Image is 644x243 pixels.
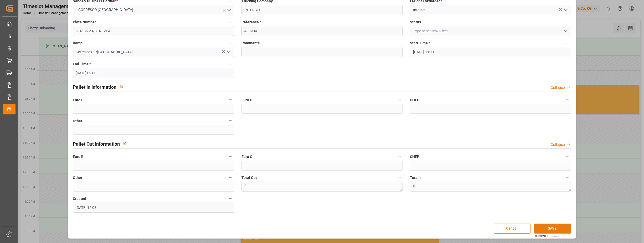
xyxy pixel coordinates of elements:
button: Euro B [227,153,234,160]
button: Euro C [396,96,403,103]
button: SAVE [534,224,571,234]
span: COFRESCO [GEOGRAPHIC_DATA] [76,7,136,13]
button: Cancel [494,224,530,234]
button: Start Time * [564,40,571,46]
input: Type to search/select [410,26,571,36]
button: open menu [561,27,569,35]
button: End Time * [227,61,234,67]
div: Collapse [551,85,565,91]
span: End Time [73,61,91,67]
button: CHEP [564,96,571,103]
button: open menu [73,5,234,15]
button: Reference * [396,19,403,25]
button: Total In [564,174,571,181]
span: Ramp [73,40,83,46]
button: View description [120,138,130,148]
span: Euro B [73,97,84,103]
button: Euro B [227,96,234,103]
button: open menu [224,48,232,56]
span: Euro C [241,154,252,160]
input: DD-MM-YYYY HH:MM [73,68,234,78]
button: Other [227,117,234,124]
button: Ramp [227,40,234,46]
span: CHEP [410,97,419,103]
button: Created [227,195,234,202]
button: Plate Number [227,19,234,25]
button: Comments [396,40,403,46]
button: CHEP [564,153,571,160]
h2: Pallet Out Information [73,140,120,147]
button: Total Out [396,174,403,181]
span: Status [410,19,421,25]
span: Start Time [410,40,430,46]
span: CHEP [410,154,419,160]
button: Euro C [396,153,403,160]
input: DD-MM-YYYY HH:MM [73,203,234,213]
span: Euro C [241,97,252,103]
span: Plate Number [73,19,96,25]
span: Reference [241,19,261,25]
span: Other [73,118,82,124]
button: View description [116,82,126,92]
span: Total Out [241,175,257,181]
span: Total In [410,175,423,181]
button: open menu [561,6,569,14]
button: Other [227,174,234,181]
input: DD-MM-YYYY HH:MM [410,47,571,57]
div: Ctrl/CMD + S to save [535,234,559,238]
span: Euro B [73,154,84,160]
div: Collapse [551,142,565,147]
h2: Pallet In Information [73,83,116,91]
span: Other [73,175,82,181]
button: Status [564,19,571,25]
textarea: 0 [410,182,571,192]
span: Comments [241,40,260,46]
textarea: 0 [241,182,403,192]
input: Type to search/select [73,47,234,57]
span: Created [73,196,86,202]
